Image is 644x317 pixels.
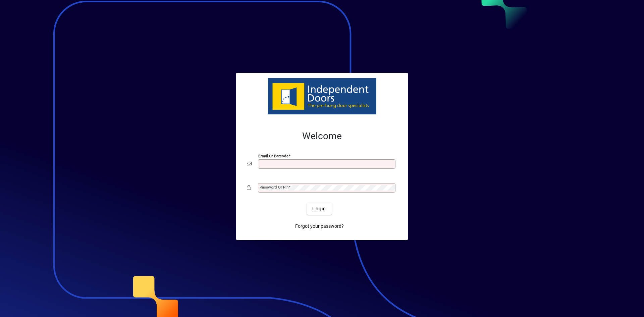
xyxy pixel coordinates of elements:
a: Forgot your password? [292,220,346,232]
h2: Welcome [247,130,397,142]
mat-label: Email or Barcode [258,154,288,158]
span: Login [312,205,326,212]
mat-label: Password or Pin [260,185,288,190]
span: Forgot your password? [295,223,344,230]
button: Login [307,203,331,215]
